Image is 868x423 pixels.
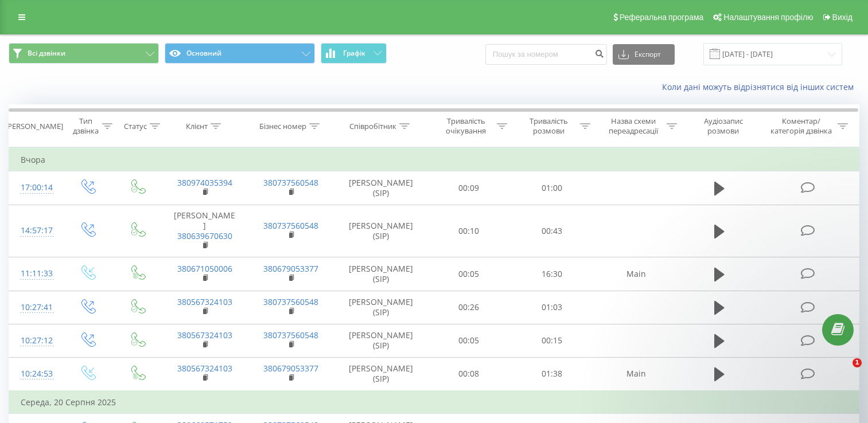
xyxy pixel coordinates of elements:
td: Середа, 20 Серпня 2025 [9,391,859,414]
span: Налаштування профілю [723,13,813,22]
a: 380639670630 [177,230,232,241]
span: Графік [343,49,365,57]
button: Основний [165,43,315,64]
a: 380567324103 [177,296,232,307]
td: [PERSON_NAME] (SIP) [334,291,427,324]
td: [PERSON_NAME] [162,205,248,257]
td: 01:03 [510,291,593,324]
span: Всі дзвінки [28,49,65,58]
div: 17:00:14 [21,177,50,199]
td: 16:30 [510,257,593,291]
button: Всі дзвінки [9,43,159,64]
td: 00:43 [510,205,593,257]
td: 00:08 [427,357,511,391]
div: Аудіозапис розмови [690,116,757,136]
a: 380737560548 [263,296,318,307]
iframe: Intercom live chat [829,358,857,386]
div: Клієнт [186,122,208,131]
a: 380737560548 [263,330,318,340]
td: 00:09 [427,171,511,205]
button: Графік [321,43,387,64]
div: [PERSON_NAME] [5,122,63,131]
td: [PERSON_NAME] (SIP) [334,171,427,205]
div: Статус [124,122,147,131]
td: [PERSON_NAME] (SIP) [334,205,427,257]
div: Співробітник [349,122,396,131]
span: Вихід [832,13,853,22]
span: 1 [853,358,862,367]
td: 01:38 [510,357,593,391]
td: 00:26 [427,291,511,324]
td: Main [593,357,679,391]
a: 380737560548 [263,177,318,188]
td: [PERSON_NAME] (SIP) [334,357,427,391]
a: 380679053377 [263,363,318,374]
button: Експорт [613,44,675,65]
div: Назва схеми переадресації [604,116,664,136]
a: 380679053377 [263,263,318,274]
div: Тривалість розмови [520,116,577,136]
a: 380567324103 [177,363,232,374]
div: Бізнес номер [259,122,306,131]
td: 00:10 [427,205,511,257]
td: 00:15 [510,324,593,357]
a: 380974035394 [177,177,232,188]
div: 14:57:17 [21,220,50,242]
div: 10:24:53 [21,363,50,385]
td: [PERSON_NAME] (SIP) [334,324,427,357]
a: Коли дані можуть відрізнятися вiд інших систем [662,81,859,92]
div: 10:27:12 [21,330,50,352]
a: 380671050006 [177,263,232,274]
input: Пошук за номером [485,44,607,65]
div: Коментар/категорія дзвінка [768,116,835,136]
td: [PERSON_NAME] (SIP) [334,257,427,291]
div: 11:11:33 [21,263,50,285]
div: 10:27:41 [21,296,50,319]
div: Тип дзвінка [72,116,99,136]
td: Main [593,257,679,291]
td: Вчора [9,148,859,171]
td: 01:00 [510,171,593,205]
div: Тривалість очікування [438,116,495,136]
td: 00:05 [427,257,511,291]
span: Реферальна програма [620,13,704,22]
a: 380737560548 [263,220,318,231]
td: 00:05 [427,324,511,357]
a: 380567324103 [177,330,232,340]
